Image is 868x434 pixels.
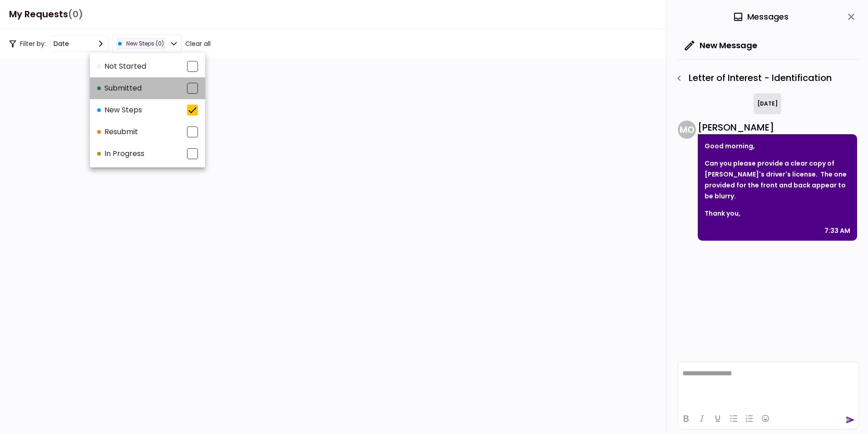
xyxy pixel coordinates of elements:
[97,126,138,137] div: resubmit
[97,105,142,116] div: New steps
[4,7,177,15] body: Rich Text Area. Press ALT-0 for help.
[97,148,144,159] div: In Progress
[97,61,146,72] div: Not started
[97,83,142,94] div: submitted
